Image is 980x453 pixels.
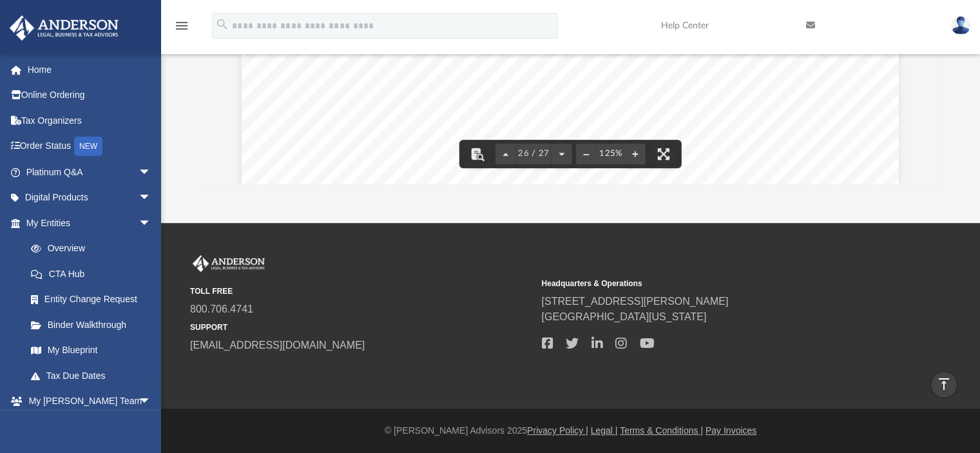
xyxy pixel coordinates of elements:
[541,278,883,289] small: Headquarters & Operations
[541,296,728,307] a: [STREET_ADDRESS][PERSON_NAME]
[620,425,703,436] a: Terms & Conditions |
[174,24,189,34] a: menu
[6,15,122,41] img: Anderson Advisors Platinum Portal
[190,285,532,297] small: TOLL FREE
[74,137,102,156] div: NEW
[9,133,171,160] a: Order StatusNEW
[597,149,625,158] div: Current zoom level
[930,371,957,398] a: vertical_align_top
[9,159,171,185] a: Platinum Q&Aarrow_drop_down
[541,311,706,322] a: [GEOGRAPHIC_DATA][US_STATE]
[174,18,189,34] i: menu
[649,140,678,168] button: Enter fullscreen
[9,108,171,133] a: Tax Organizers
[18,312,171,338] a: Binder Walkthrough
[591,425,618,436] a: Legal |
[516,149,552,158] span: 26 / 27
[139,389,164,415] span: arrow_drop_down
[463,140,492,168] button: Toggle findbar
[18,338,164,363] a: My Blueprint
[190,340,365,351] a: [EMAIL_ADDRESS][DOMAIN_NAME]
[576,140,597,168] button: Zoom out
[516,140,552,168] button: 26 / 27
[527,425,588,436] a: Privacy Policy |
[139,210,164,236] span: arrow_drop_down
[190,304,253,314] a: 800.706.4741
[936,376,952,392] i: vertical_align_top
[9,389,164,414] a: My [PERSON_NAME] Teamarrow_drop_down
[9,82,171,108] a: Online Ordering
[951,16,970,35] img: User Pic
[9,185,171,211] a: Digital Productsarrow_drop_down
[552,140,572,168] button: Next page
[190,322,532,333] small: SUPPORT
[18,236,171,262] a: Overview
[139,159,164,186] span: arrow_drop_down
[9,210,171,236] a: My Entitiesarrow_drop_down
[139,185,164,211] span: arrow_drop_down
[18,363,171,389] a: Tax Due Dates
[18,287,171,313] a: Entity Change Request
[625,140,646,168] button: Zoom in
[495,140,516,168] button: Previous page
[215,17,229,32] i: search
[161,424,980,438] div: © [PERSON_NAME] Advisors 2025
[9,57,171,82] a: Home
[18,261,171,287] a: CTA Hub
[706,425,756,436] a: Pay Invoices
[190,255,267,272] img: Anderson Advisors Platinum Portal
